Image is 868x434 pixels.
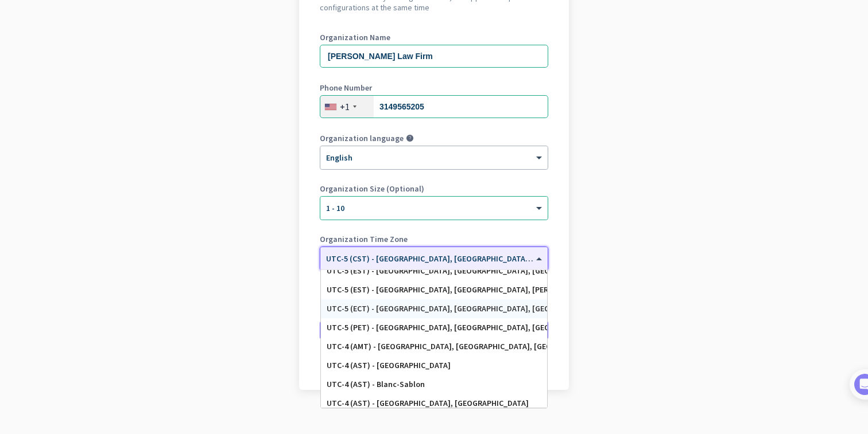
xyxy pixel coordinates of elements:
div: UTC-4 (AMT) - [GEOGRAPHIC_DATA], [GEOGRAPHIC_DATA], [GEOGRAPHIC_DATA], [GEOGRAPHIC_DATA] [327,342,541,351]
label: Organization Time Zone [320,235,548,243]
div: UTC-5 (EST) - [GEOGRAPHIC_DATA], [GEOGRAPHIC_DATA], [PERSON_NAME], [PERSON_NAME] [327,285,541,295]
div: UTC-5 (EST) - [GEOGRAPHIC_DATA], [GEOGRAPHIC_DATA], [GEOGRAPHIC_DATA], [GEOGRAPHIC_DATA] [327,266,541,276]
div: UTC-5 (ECT) - [GEOGRAPHIC_DATA], [GEOGRAPHIC_DATA], [GEOGRAPHIC_DATA][PERSON_NAME][GEOGRAPHIC_DATA] [327,304,541,314]
input: 201-555-0123 [320,95,548,118]
div: Go back [320,361,548,369]
div: UTC-4 (AST) - [GEOGRAPHIC_DATA] [327,361,541,370]
label: Organization language [320,134,404,142]
i: help [406,134,414,142]
button: Create Organization [320,320,548,341]
div: UTC-5 (PET) - [GEOGRAPHIC_DATA], [GEOGRAPHIC_DATA], [GEOGRAPHIC_DATA], [GEOGRAPHIC_DATA] [327,323,541,333]
label: Phone Number [320,84,548,92]
label: Organization Size (Optional) [320,185,548,193]
div: UTC-4 (AST) - [GEOGRAPHIC_DATA], [GEOGRAPHIC_DATA] [327,398,541,408]
div: UTC-4 (AST) - Blanc-Sablon [327,380,541,389]
input: What is the name of your organization? [320,45,548,68]
div: +1 [340,101,350,112]
label: Organization Name [320,33,548,41]
div: Options List [321,270,547,408]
